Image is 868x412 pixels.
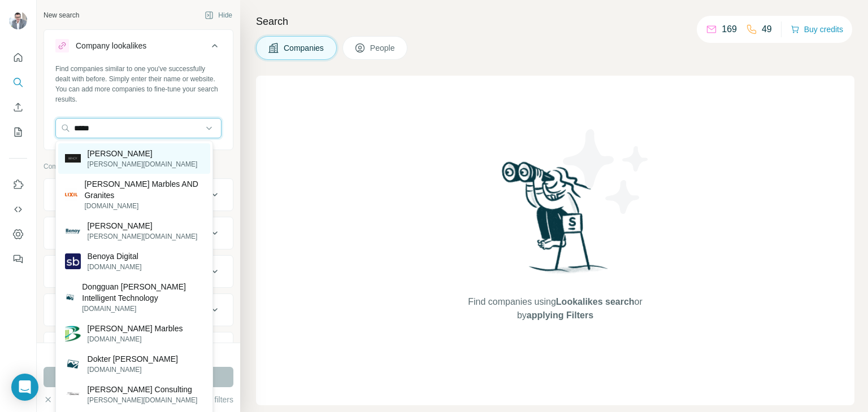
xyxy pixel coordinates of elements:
[88,159,198,169] p: [PERSON_NAME][DOMAIN_NAME]
[88,384,198,395] p: [PERSON_NAME] Consulting
[465,295,645,322] span: Find companies using or by
[44,258,233,285] button: HQ location
[55,64,222,104] div: Find companies similar to one you've successfully dealt with before. Simply enter their name or w...
[82,281,203,304] p: Dongguan [PERSON_NAME] Intelligent Technology
[9,11,27,29] img: Avatar
[791,21,843,37] button: Buy credits
[88,395,198,405] p: [PERSON_NAME][DOMAIN_NAME]
[9,224,27,244] button: Dashboard
[722,23,737,36] p: 169
[65,356,81,372] img: Dokter ellen benoy
[44,161,233,172] p: Company information
[9,199,27,220] button: Use Surfe API
[555,121,657,222] img: Surfe Illustration - Stars
[9,47,27,68] button: Quick start
[11,374,38,401] div: Open Intercom Messenger
[44,296,233,323] button: Annual revenue ($)
[82,304,203,314] p: [DOMAIN_NAME]
[65,188,78,201] img: Benoy Marbles AND Granites
[9,72,27,93] button: Search
[88,353,178,365] p: Dokter [PERSON_NAME]
[88,262,142,272] p: [DOMAIN_NAME]
[256,14,854,29] h4: Search
[9,122,27,142] button: My lists
[76,40,146,51] div: Company lookalikes
[88,365,178,375] p: [DOMAIN_NAME]
[88,220,198,231] p: [PERSON_NAME]
[370,42,396,54] span: People
[556,297,635,306] span: Lookalikes search
[9,174,27,195] button: Use Surfe on LinkedIn
[84,178,203,201] p: [PERSON_NAME] Marbles AND Granites
[44,335,233,362] button: Employees (size)
[88,231,198,242] p: [PERSON_NAME][DOMAIN_NAME]
[9,249,27,269] button: Feedback
[762,23,772,36] p: 49
[88,334,183,344] p: [DOMAIN_NAME]
[44,220,233,247] button: Industry
[44,32,233,64] button: Company lookalikes
[497,159,614,284] img: Surfe Illustration - Woman searching with binoculars
[44,181,233,208] button: Company
[44,10,79,20] div: New search
[65,154,81,163] img: Benoy
[84,201,203,211] p: [DOMAIN_NAME]
[65,326,81,341] img: Benoy Marbles
[88,148,198,159] p: [PERSON_NAME]
[65,292,76,303] img: Dongguan Benoy Intelligent Technology
[88,323,183,334] p: [PERSON_NAME] Marbles
[284,42,325,54] span: Companies
[9,97,27,117] button: Enrich CSV
[65,387,81,402] img: Benoy Consulting
[44,394,76,405] button: Clear
[65,223,81,239] img: Benoy
[88,251,142,262] p: Benoya Digital
[527,310,593,320] span: applying Filters
[197,7,240,24] button: Hide
[65,253,81,269] img: Benoya Digital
